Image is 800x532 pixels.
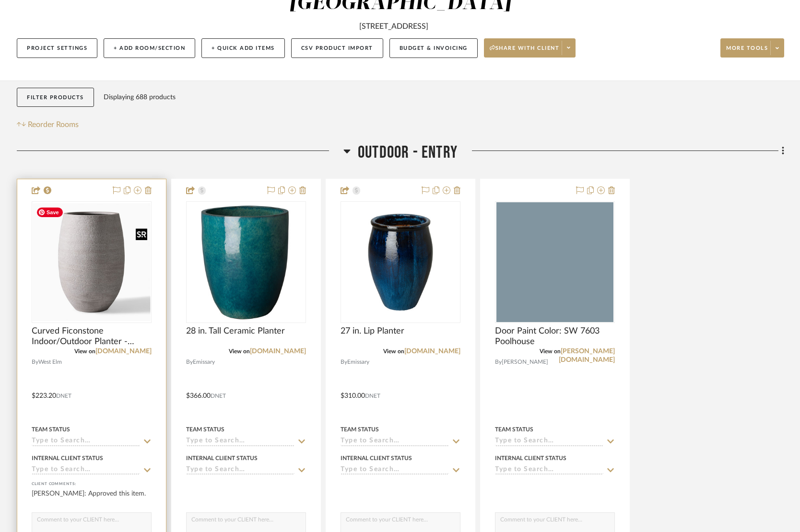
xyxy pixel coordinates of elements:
[495,466,603,475] input: Type to Search…
[495,425,533,434] div: Team Status
[195,202,298,322] img: 28 in. Tall Ceramic Planter
[186,326,285,336] span: 28 in. Tall Ceramic Planter
[358,142,458,163] span: Outdoor - Entry
[32,489,152,508] div: [PERSON_NAME]: Approved this item.
[186,437,294,446] input: Type to Search…
[229,348,250,354] span: View on
[38,358,62,367] span: West Elm
[32,425,70,434] div: Team Status
[28,119,79,130] span: Reorder Rooms
[104,38,195,58] button: + Add Room/Section
[17,38,97,58] button: Project Settings
[726,45,768,59] span: More tools
[32,358,38,367] span: By
[540,348,561,354] span: View on
[720,38,784,58] button: More tools
[404,348,460,355] a: [DOMAIN_NAME]
[32,454,103,463] div: Internal Client Status
[495,454,566,463] div: Internal Client Status
[193,358,215,367] span: Emissary
[341,437,449,446] input: Type to Search…
[187,202,306,323] div: 0
[186,358,193,367] span: By
[32,326,152,347] span: Curved Ficonstone Indoor/Outdoor Planter - Standard Entry
[95,348,152,355] a: [DOMAIN_NAME]
[559,348,615,363] a: [PERSON_NAME][DOMAIN_NAME]
[33,203,151,321] img: Curved Ficonstone Indoor/Outdoor Planter - Standard Entry
[383,348,404,354] span: View on
[341,454,412,463] div: Internal Client Status
[502,358,548,367] span: [PERSON_NAME]
[186,454,258,463] div: Internal Client Status
[341,326,404,336] span: 27 in. Lip Planter
[484,38,576,58] button: Share with client
[104,88,176,107] div: Displaying 688 products
[341,425,379,434] div: Team Status
[32,437,140,446] input: Type to Search…
[291,38,383,58] button: CSV Product Import
[341,358,347,367] span: By
[186,425,224,434] div: Team Status
[250,348,306,355] a: [DOMAIN_NAME]
[359,21,428,32] div: [STREET_ADDRESS]
[17,119,79,130] button: Reorder Rooms
[495,437,603,446] input: Type to Search…
[490,45,560,59] span: Share with client
[17,88,94,107] button: Filter Products
[347,358,369,367] span: Emissary
[32,202,151,323] div: 0
[341,203,459,321] img: 27 in. Lip Planter
[37,208,63,217] span: Save
[389,38,478,58] button: Budget & Invoicing
[32,466,140,475] input: Type to Search…
[496,202,613,322] img: Door Paint Color: SW 7603 Poolhouse
[201,38,285,58] button: + Quick Add Items
[495,358,502,367] span: By
[341,466,449,475] input: Type to Search…
[74,348,95,354] span: View on
[186,466,294,475] input: Type to Search…
[495,326,615,347] span: Door Paint Color: SW 7603 Poolhouse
